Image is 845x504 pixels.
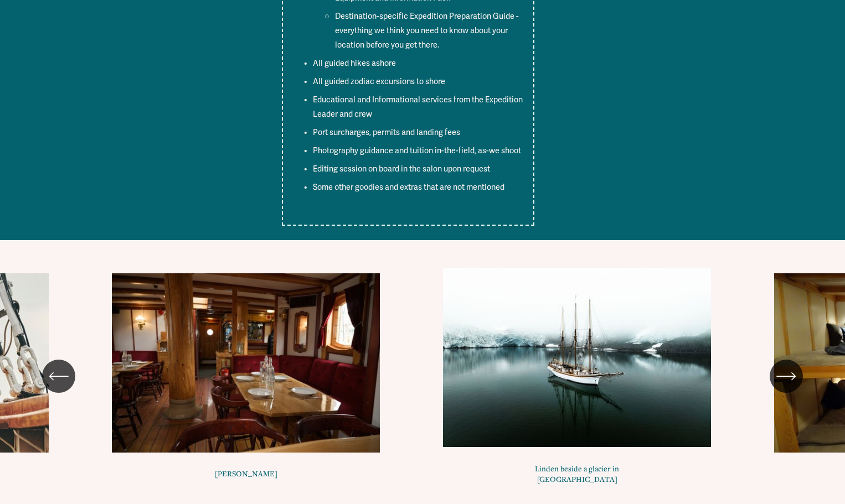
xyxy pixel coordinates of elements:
[313,126,526,140] p: Port surcharges, permits and landing fees
[313,144,526,158] p: Photography guidance and tuition in-the-field, as-we shoot
[770,360,803,393] button: Next
[335,9,526,53] p: Destination-specific Expedition Preparation Guide - everything we think you need to know about yo...
[42,360,75,393] button: Previous
[313,180,526,195] p: Some other goodies and extras that are not mentioned
[313,93,526,122] p: Educational and Informational services from the Expedition Leader and crew
[313,77,445,86] span: All guided zodiac excursions to shore
[313,162,526,176] p: Editing session on board in the salon upon request
[313,59,396,68] span: All guided hikes ashore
